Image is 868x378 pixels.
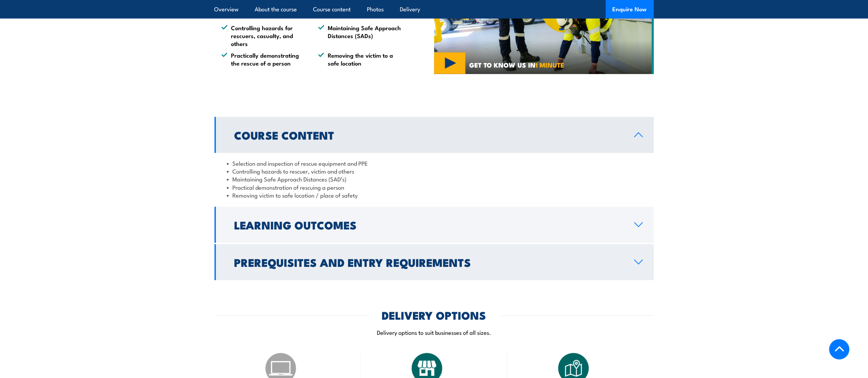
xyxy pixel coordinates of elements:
p: Delivery options to suit businesses of all sizes. [215,328,654,336]
a: Learning Outcomes [215,207,654,243]
li: Practical demonstration of rescuing a person [227,183,641,191]
h2: Learning Outcomes [234,220,623,229]
li: Maintaining Safe Approach Distances (SADs) [318,24,403,48]
a: Prerequisites and Entry Requirements [215,244,654,280]
li: Selection and inspection of rescue equipment and PPE [227,159,641,167]
h2: DELIVERY OPTIONS [382,310,486,320]
li: Controlling hazards to rescuer, victim and others [227,167,641,175]
strong: 1 MINUTE [535,60,564,70]
li: Controlling hazards for rescuers, casualty, and others [221,24,306,48]
li: Maintaining Safe Approach Distances (SAD’s) [227,175,641,183]
li: Removing victim to safe location / place of safety [227,191,641,199]
li: Practically demonstrating the rescue of a person [221,51,306,67]
h2: Course Content [234,130,623,140]
h2: Prerequisites and Entry Requirements [234,257,623,267]
a: Course Content [215,117,654,153]
li: Removing the victim to a safe location [318,51,403,67]
span: GET TO KNOW US IN [469,62,564,68]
